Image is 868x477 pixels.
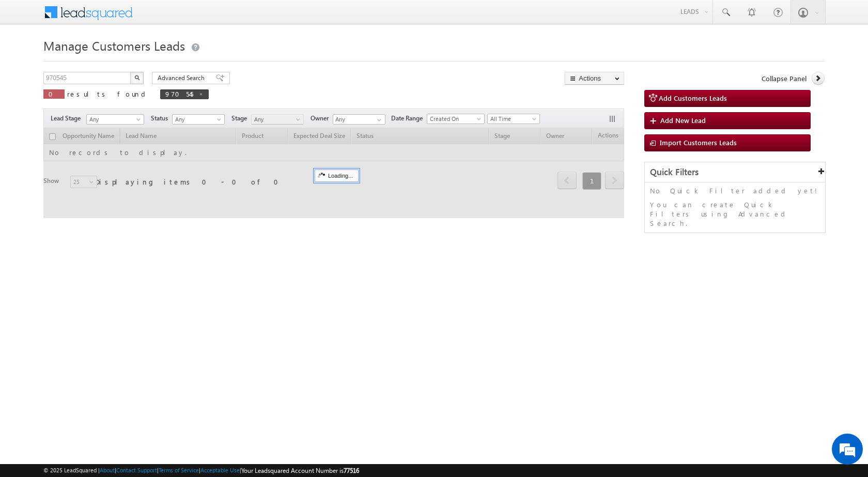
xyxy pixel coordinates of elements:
[159,467,199,473] a: Terms of Service
[371,115,384,125] a: Show All Items
[151,114,172,123] span: Status
[427,114,481,124] span: Created On
[172,114,225,125] a: Any
[231,114,251,123] span: Stage
[251,114,304,125] a: Any
[565,72,624,85] button: Actions
[43,466,359,475] span: © 2025 LeadSquared | | | | |
[87,115,141,124] span: Any
[762,74,807,83] span: Collapse Panel
[67,89,149,98] span: results found
[134,75,139,80] img: Search
[660,138,737,147] span: Import Customers Leads
[650,186,820,195] p: No Quick Filter added yet!
[86,114,144,125] a: Any
[659,94,727,102] span: Add Customers Leads
[645,162,825,182] div: Quick Filters
[660,116,706,125] span: Add New Lead
[173,115,222,124] span: Any
[315,170,359,182] div: Loading...
[344,467,359,474] span: 77516
[200,467,240,473] a: Acceptable Use
[391,114,427,123] span: Date Range
[252,115,301,124] span: Any
[43,37,185,54] span: Manage Customers Leads
[158,73,208,83] span: Advanced Search
[488,114,537,124] span: All Time
[311,114,333,123] span: Owner
[427,114,485,124] a: Created On
[487,114,540,124] a: All Time
[116,467,157,473] a: Contact Support
[49,89,59,98] span: 0
[51,114,85,123] span: Lead Stage
[650,200,820,228] p: You can create Quick Filters using Advanced Search.
[100,467,115,473] a: About
[165,89,193,98] span: 970545
[333,114,385,125] input: Type to Search
[241,467,359,474] span: Your Leadsquared Account Number is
